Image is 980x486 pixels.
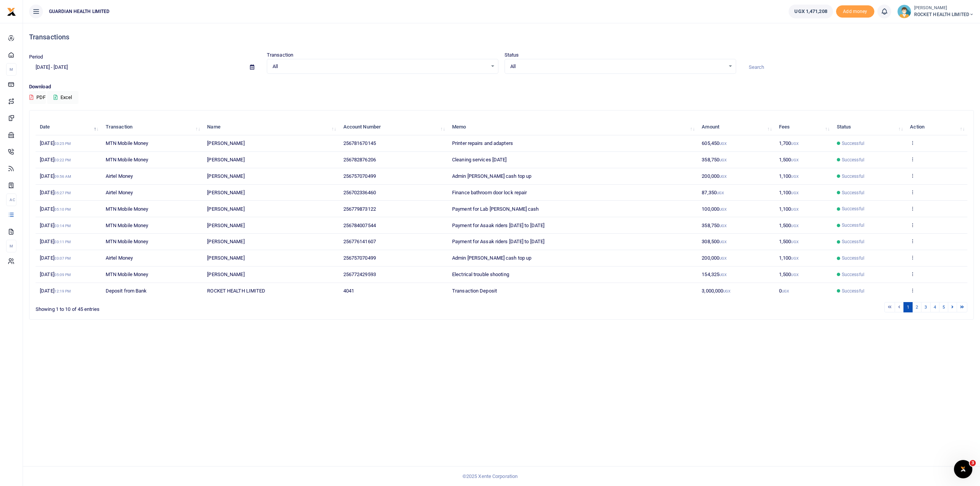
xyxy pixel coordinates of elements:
[106,140,149,146] span: MTN Mobile Money
[7,8,16,14] a: logo-small logo-large logo-large
[6,240,16,252] li: M
[702,157,727,163] span: 358,750
[46,8,113,15] span: GUARDIAN HEALTH LIMITED
[29,33,974,41] h4: Transactions
[742,61,974,74] input: Search
[719,207,727,211] small: UGX
[343,271,376,277] span: 256772429593
[786,5,836,18] li: Wallet ballance
[842,222,864,229] span: Successful
[842,173,864,180] span: Successful
[207,239,244,244] span: [PERSON_NAME]
[452,271,509,277] span: Electrical trouble shooting
[723,289,730,293] small: UGX
[54,141,71,146] small: 03:25 PM
[791,141,798,146] small: UGX
[452,239,544,244] span: Payment for Assak riders [DATE] to [DATE]
[702,140,727,146] span: 605,450
[40,271,71,277] span: [DATE]
[267,51,293,59] label: Transaction
[54,240,71,244] small: 03:11 PM
[54,289,71,293] small: 12:19 PM
[54,224,71,228] small: 03:14 PM
[343,173,376,179] span: 256757070499
[930,302,939,312] a: 4
[29,91,46,104] button: PDF
[40,223,71,228] span: [DATE]
[779,271,799,277] span: 1,500
[207,288,265,294] span: ROCKET HEALTH LIMITED
[452,157,506,163] span: Cleaning services [DATE]
[106,288,147,294] span: Deposit from Bank
[29,53,43,61] label: Period
[40,140,71,146] span: [DATE]
[106,157,149,163] span: MTN Mobile Money
[339,119,448,135] th: Account Number: activate to sort column ascending
[842,140,864,147] span: Successful
[791,191,798,195] small: UGX
[40,206,71,212] span: [DATE]
[697,119,775,135] th: Amount: activate to sort column ascending
[36,119,101,135] th: Date: activate to sort column descending
[842,238,864,245] span: Successful
[779,288,789,294] span: 0
[717,191,724,195] small: UGX
[791,174,798,179] small: UGX
[106,255,133,261] span: Airtel Money
[36,301,421,313] div: Showing 1 to 10 of 45 entries
[914,5,974,11] small: [PERSON_NAME]
[836,5,874,18] span: Add money
[106,239,149,244] span: MTN Mobile Money
[719,141,727,146] small: UGX
[54,207,71,211] small: 05:10 PM
[207,271,244,277] span: [PERSON_NAME]
[343,140,376,146] span: 256781670145
[791,240,798,244] small: UGX
[452,288,497,294] span: Transaction Deposit
[47,91,78,104] button: Excel
[7,7,16,16] img: logo-small
[106,173,133,179] span: Airtel Money
[779,206,799,212] span: 1,100
[207,206,244,212] span: [PERSON_NAME]
[448,119,697,135] th: Memo: activate to sort column ascending
[791,256,798,260] small: UGX
[40,239,71,244] span: [DATE]
[452,173,531,179] span: Admin [PERSON_NAME] cash top up
[452,190,527,195] span: Finance bathroom door lock repair
[702,271,727,277] span: 154,325
[106,223,149,228] span: MTN Mobile Money
[789,5,833,18] a: UGX 1,471,208
[970,460,976,466] span: 3
[106,190,133,195] span: Airtel Money
[54,174,72,179] small: 09:56 AM
[106,271,149,277] span: MTN Mobile Money
[897,5,911,18] img: profile-user
[719,240,727,244] small: UGX
[912,302,921,312] a: 2
[452,140,513,146] span: Printer repairs and adapters
[54,273,71,277] small: 05:09 PM
[719,224,727,228] small: UGX
[40,190,71,195] span: [DATE]
[779,223,799,228] span: 1,500
[842,189,864,196] span: Successful
[702,223,727,228] span: 358,750
[343,223,376,228] span: 256784007544
[779,157,799,163] span: 1,500
[40,255,71,261] span: [DATE]
[897,5,974,18] a: profile-user [PERSON_NAME] ROCKET HEALTH LIMITED
[842,288,864,294] span: Successful
[914,11,974,18] span: ROCKET HEALTH LIMITED
[779,255,799,261] span: 1,100
[343,157,376,163] span: 256782876206
[343,288,354,294] span: 4041
[54,191,71,195] small: 05:27 PM
[779,190,799,195] span: 1,100
[779,140,799,146] span: 1,700
[203,119,339,135] th: Name: activate to sort column ascending
[836,8,874,14] a: Add money
[40,288,71,294] span: [DATE]
[702,288,730,294] span: 3,000,000
[452,223,544,228] span: Payment for Asaak riders [DATE] to [DATE]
